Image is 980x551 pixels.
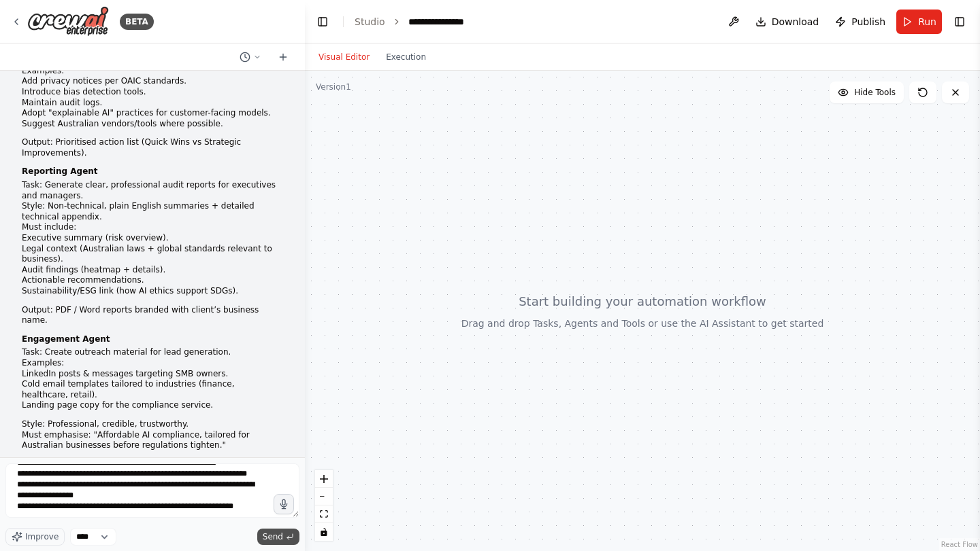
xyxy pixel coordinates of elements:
span: Publish [851,15,885,29]
span: Hide Tools [854,87,896,98]
li: Add privacy notices per OAIC standards. [22,76,283,87]
button: Improve [5,528,65,546]
li: Sustainability/ESG link (how AI ethics support SDGs). [22,286,283,297]
button: Publish [830,10,891,34]
img: Logo [27,6,109,37]
li: Task: Generate clear, professional audit reports for executives and managers. [22,180,283,201]
button: fit view [315,505,333,523]
strong: Reporting Agent [22,166,98,176]
li: Maintain audit logs. [22,98,283,109]
button: Visual Editor [310,49,378,65]
nav: breadcrumb [355,15,478,29]
div: BETA [120,14,154,30]
button: Show right sidebar [950,12,969,31]
span: Download [772,15,819,29]
button: Switch to previous chat [234,49,267,65]
li: Output: PDF / Word reports branded with client’s business name. [22,305,283,326]
li: Cold email templates tailored to industries (finance, healthcare, retail). [22,379,283,400]
li: Style: Professional, credible, trustworthy. [22,419,283,430]
li: Actionable recommendations. [22,275,283,286]
span: Run [918,15,936,29]
button: Hide left sidebar [313,12,332,31]
li: Examples: [22,66,283,130]
li: Output: Prioritised action list (Quick Wins vs Strategic Improvements). [22,137,283,158]
li: Adopt "explainable AI" practices for customer-facing models. [22,108,283,119]
button: Hide Tools [830,82,904,103]
a: React Flow attribution [941,541,978,548]
button: Click to speak your automation idea [274,494,294,514]
a: Studio [355,16,385,27]
li: Examples: [22,358,283,411]
li: Must include: [22,222,283,296]
div: React Flow controls [315,470,333,541]
button: zoom out [315,488,333,505]
strong: Engagement Agent [22,334,110,344]
li: Task: Create outreach material for lead generation. [22,347,283,358]
li: Executive summary (risk overview). [22,233,283,244]
li: Suggest Australian vendors/tools where possible. [22,119,283,130]
button: Download [750,10,825,34]
li: Legal context (Australian laws + global standards relevant to business). [22,244,283,265]
li: Must emphasise: "Affordable AI compliance, tailored for Australian businesses before regulations ... [22,430,283,451]
button: Send [257,529,299,545]
li: Style: Non-technical, plain English summaries + detailed technical appendix. [22,201,283,222]
li: Landing page copy for the compliance service. [22,400,283,411]
span: Send [263,531,283,542]
li: Introduce bias detection tools. [22,87,283,98]
li: LinkedIn posts & messages targeting SMB owners. [22,369,283,380]
li: Audit findings (heatmap + details). [22,265,283,276]
button: Execution [378,49,434,65]
button: toggle interactivity [315,523,333,541]
button: Start a new chat [272,49,294,65]
span: Improve [25,531,59,542]
button: Run [896,10,942,34]
button: zoom in [315,470,333,488]
div: Version 1 [316,82,351,92]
